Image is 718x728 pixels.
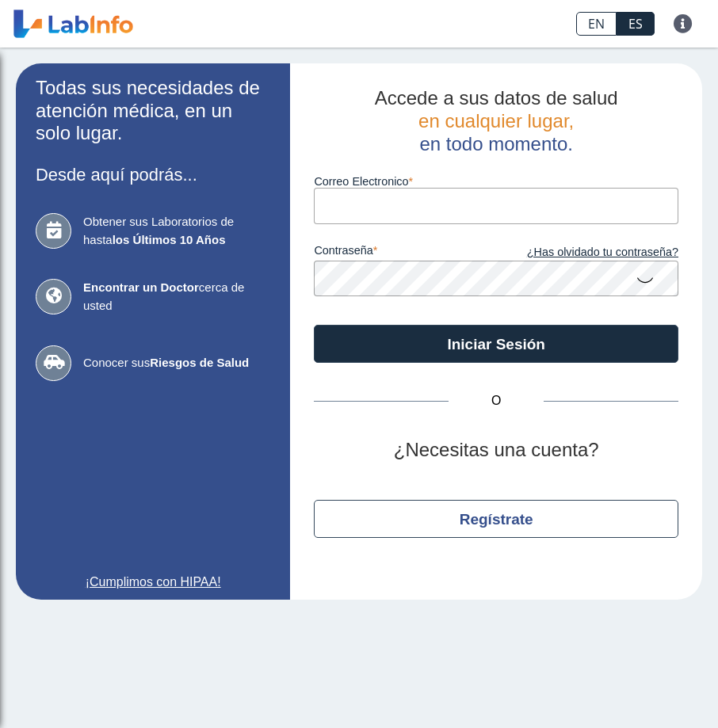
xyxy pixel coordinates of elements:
[83,354,270,372] span: Conocer sus
[314,500,678,538] button: Regístrate
[314,175,678,188] label: Correo Electronico
[83,213,270,249] span: Obtener sus Laboratorios de hasta
[150,356,249,369] b: Riesgos de Salud
[418,110,574,131] span: en cualquier lugar,
[617,12,655,36] a: ES
[375,87,618,109] span: Accede a sus datos de salud
[496,244,678,261] a: ¿Has olvidado tu contraseña?
[113,233,226,246] b: los Últimos 10 Años
[83,280,199,294] b: Encontrar un Doctor
[314,244,496,261] label: contraseña
[314,325,678,363] button: Iniciar Sesión
[576,12,617,36] a: EN
[36,573,270,592] a: ¡Cumplimos con HIPAA!
[36,77,270,145] h2: Todas sus necesidades de atención médica, en un solo lugar.
[83,279,270,314] span: cerca de usted
[36,165,270,185] h3: Desde aquí podrás...
[314,439,678,462] h2: ¿Necesitas una cuenta?
[419,133,572,154] span: en todo momento.
[449,391,544,410] span: O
